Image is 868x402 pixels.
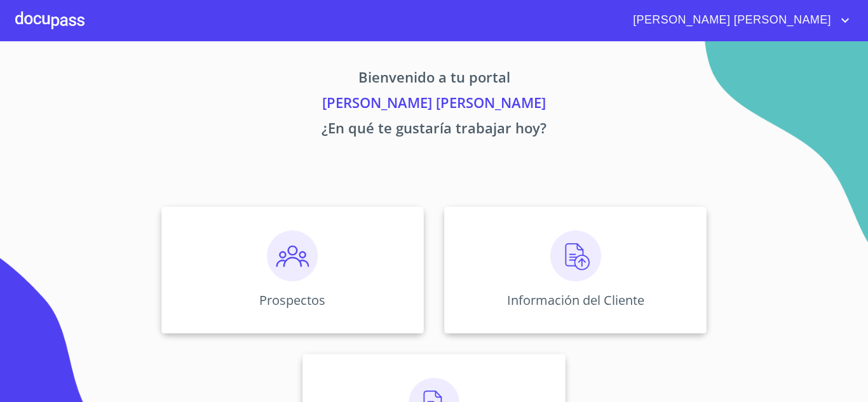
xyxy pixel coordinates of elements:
img: prospectos.png [267,231,318,281]
button: account of current user [623,10,853,30]
p: Prospectos [259,291,325,309]
span: [PERSON_NAME] [PERSON_NAME] [623,10,837,30]
p: Información del Cliente [507,291,644,309]
p: Bienvenido a tu portal [43,67,825,92]
p: ¿En qué te gustaría trabajar hoy? [43,117,825,143]
p: [PERSON_NAME] [PERSON_NAME] [43,92,825,117]
img: carga.png [550,231,601,281]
